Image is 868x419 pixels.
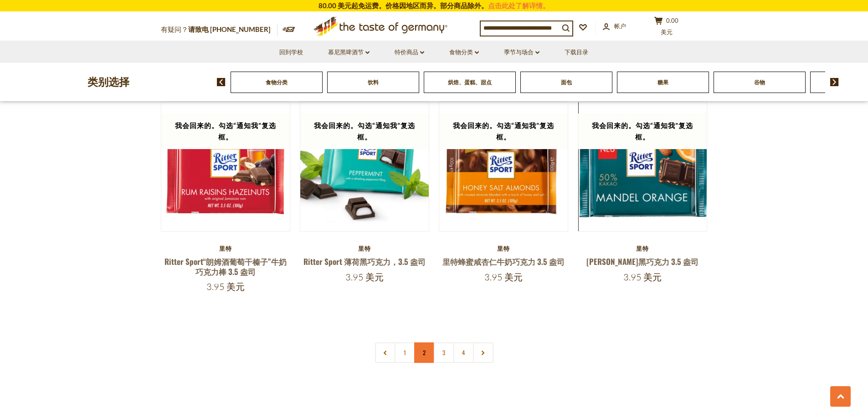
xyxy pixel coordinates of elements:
font: 80.00 美元起免运费。价格因地区而异。部分商品除外。 [318,1,488,10]
a: 点击此处了解详情。 [488,1,550,10]
a: [PERSON_NAME]黑巧克力 3.5 盎司 [586,256,699,267]
a: 饮料 [368,79,379,86]
a: 帐户 [603,21,626,31]
font: 食物分类 [449,48,473,56]
font: 3 [442,348,445,357]
font: 回到学校 [279,48,303,56]
img: 下一个箭头 [830,78,839,86]
font: 季节与场合 [504,48,534,56]
a: 下载目录 [565,47,588,57]
img: 上一个箭头 [217,78,226,86]
font: 里特 [358,245,371,252]
a: 烘焙、蛋糕、甜点 [448,79,492,86]
img: 里特 [161,102,290,231]
font: 里特 [497,245,510,252]
a: 谷物 [754,79,765,86]
font: 里特 [636,245,649,252]
a: 回到学校 [279,47,303,57]
a: 面包 [561,79,572,86]
a: 食物分类 [266,79,288,86]
font: 3.95 美元 [623,271,662,283]
font: 里特 [219,245,232,252]
a: 里特蜂蜜咸杏仁牛奶巧克力 3.5 盎司 [442,256,565,267]
font: 慕尼黑啤酒节 [328,48,364,56]
font: 类别选择 [87,76,129,88]
font: 3.95 美元 [484,271,523,283]
font: 3.95 美元 [345,271,384,283]
img: 里特 [439,102,568,231]
font: 3.95 美元 [206,281,245,292]
font: 1 [404,348,406,357]
font: 2 [423,348,426,357]
font: 下载目录 [565,48,588,56]
a: Ritter Sport“朗姆酒葡萄干榛子”牛奶巧克力棒 3.5 盎司 [164,256,287,277]
font: 有疑问？ [161,25,188,33]
font: 4 [462,348,465,357]
a: 请致电 [PHONE_NUMBER] [188,25,271,33]
img: 里特 [578,102,707,231]
a: 食物分类 [449,47,479,57]
font: 0.00 美元 [661,17,679,36]
a: Ritter Sport 薄荷黑巧克力，3.5 盎司 [303,256,426,267]
a: 慕尼黑啤酒节 [328,47,370,57]
a: 糖果 [657,79,668,86]
button: 0.00 美元 [653,16,680,39]
font: 帐户 [614,22,626,30]
a: 特价商品 [395,47,424,57]
a: 季节与场合 [504,47,539,57]
font: 特价商品 [395,48,418,56]
img: 里特 [300,102,429,231]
